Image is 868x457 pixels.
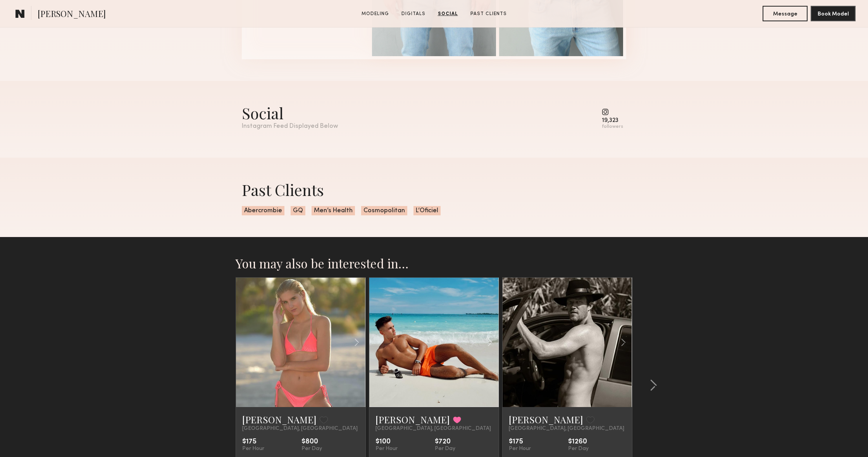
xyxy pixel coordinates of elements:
[811,6,856,21] button: Book Model
[236,256,632,271] h2: You may also be interested in…
[509,446,531,452] div: Per Hour
[312,206,355,215] span: Men’s Health
[509,413,583,426] a: [PERSON_NAME]
[398,10,429,17] a: Digitals
[509,426,624,432] span: [GEOGRAPHIC_DATA], [GEOGRAPHIC_DATA]
[242,413,317,426] a: [PERSON_NAME]
[435,446,455,452] div: Per Day
[375,446,398,452] div: Per Hour
[242,426,358,432] span: [GEOGRAPHIC_DATA], [GEOGRAPHIC_DATA]
[242,446,264,452] div: Per Hour
[375,426,491,432] span: [GEOGRAPHIC_DATA], [GEOGRAPHIC_DATA]
[242,179,626,200] div: Past Clients
[375,413,450,426] a: [PERSON_NAME]
[242,438,264,446] div: $175
[242,103,338,123] div: Social
[811,10,856,17] a: Book Model
[509,438,531,446] div: $175
[301,446,322,452] div: Per Day
[435,10,461,17] a: Social
[38,8,106,21] span: [PERSON_NAME]
[602,124,623,130] div: followers
[602,118,623,124] div: 19,323
[568,446,589,452] div: Per Day
[467,10,510,17] a: Past Clients
[361,206,407,215] span: Cosmopolitan
[242,123,338,130] div: Instagram Feed Displayed Below
[568,438,589,446] div: $1260
[291,206,305,215] span: GQ
[435,438,455,446] div: $720
[763,6,808,21] button: Message
[242,206,284,215] span: Abercrombie
[413,206,441,215] span: L’Oficiel
[301,438,322,446] div: $800
[358,10,392,17] a: Modeling
[375,438,398,446] div: $100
